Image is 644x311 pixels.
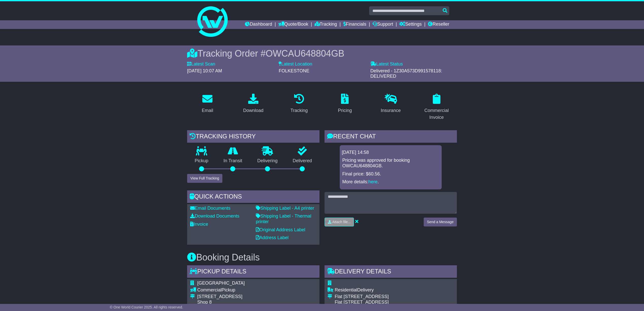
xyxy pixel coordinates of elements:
[338,107,352,114] div: Pricing
[370,61,403,67] label: Latest Status
[342,171,439,177] p: Final price: $60.56.
[256,235,289,240] a: Address Label
[187,174,222,183] button: View Full Tracking
[370,68,442,79] span: Delivered - 1Z30A573D991578118: DELIVERED
[416,92,457,123] a: Commercial Invoice
[343,20,366,29] a: Financials
[197,294,295,300] div: [STREET_ADDRESS]
[187,48,457,59] div: Tracking Order #
[342,158,439,169] p: Pricing was approved for booking OWCAU648804GB.
[368,179,378,184] a: here
[335,300,415,305] div: Flat [STREET_ADDRESS]
[245,20,272,29] a: Dashboard
[187,252,457,263] h3: Booking Details
[240,92,267,116] a: Download
[279,68,309,73] span: FOLKESTONE
[187,61,215,67] label: Latest Scan
[187,190,319,204] div: Quick Actions
[342,150,440,155] div: [DATE] 14:58
[335,287,357,292] span: Residential
[199,92,217,116] a: Email
[190,222,208,227] a: Invoice
[325,130,457,144] div: RECENT CHAT
[287,92,311,116] a: Tracking
[278,20,308,29] a: Quote/Book
[243,107,263,114] div: Download
[428,20,449,29] a: Reseller
[197,300,295,305] div: Shop 8
[291,107,308,114] div: Tracking
[187,68,222,73] span: [DATE] 10:07 AM
[256,206,314,211] a: Shipping Label - A4 printer
[216,158,250,164] p: In Transit
[187,130,319,144] div: Tracking history
[197,281,245,286] span: [GEOGRAPHIC_DATA]
[266,48,344,59] span: OWCAU648804GB
[315,20,337,29] a: Tracking
[190,206,230,211] a: Email Documents
[372,20,393,29] a: Support
[110,305,183,309] span: © One World Courier 2025. All rights reserved.
[285,158,320,164] p: Delivered
[342,179,439,185] p: More details: .
[197,287,222,292] span: Commercial
[250,158,285,164] p: Delivering
[279,61,312,67] label: Latest Location
[381,107,401,114] div: Insurance
[197,287,295,293] div: Pickup
[256,227,305,232] a: Original Address Label
[190,214,239,219] a: Download Documents
[424,218,457,226] button: Send a Message
[256,214,311,224] a: Shipping Label - Thermal printer
[419,107,454,121] div: Commercial Invoice
[187,265,319,279] div: Pickup Details
[325,265,457,279] div: Delivery Details
[335,92,355,116] a: Pricing
[399,20,422,29] a: Settings
[202,107,213,114] div: Email
[377,92,404,116] a: Insurance
[335,287,415,293] div: Delivery
[335,294,415,300] div: Flat [STREET_ADDRESS]
[187,158,216,164] p: Pickup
